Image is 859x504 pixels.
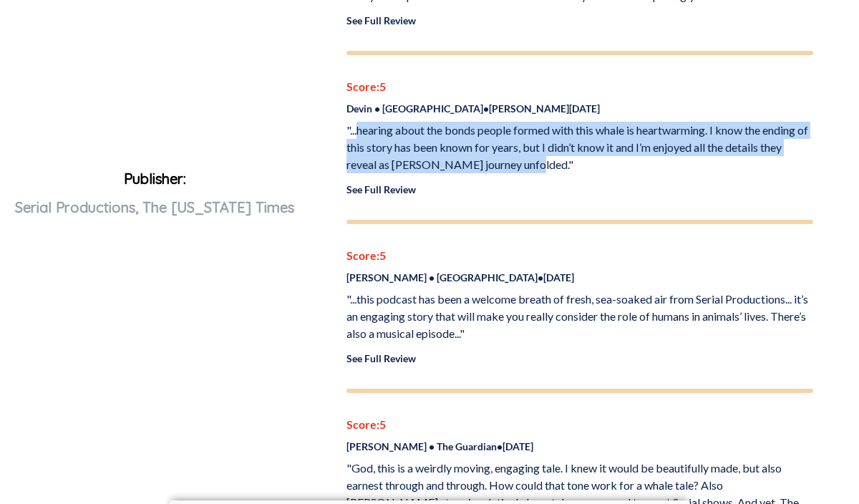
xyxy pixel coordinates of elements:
a: See Full Review [346,183,416,195]
p: Devin • [GEOGRAPHIC_DATA] • [PERSON_NAME][DATE] [346,101,813,116]
span: Serial Productions, The [US_STATE] Times [15,198,294,216]
p: Publisher: [11,165,298,268]
a: See Full Review [346,352,416,364]
p: [PERSON_NAME] • The Guardian • [DATE] [346,439,813,454]
p: Score: 5 [346,78,813,95]
p: Score: 5 [346,247,813,264]
p: "...hearing about the bonds people formed with this whale is heartwarming. I know the ending of t... [346,122,813,173]
p: [PERSON_NAME] • [GEOGRAPHIC_DATA] • [DATE] [346,270,813,285]
p: "...this podcast has been a welcome breath of fresh, sea-soaked air from Serial Productions... it... [346,291,813,342]
p: Score: 5 [346,416,813,433]
a: See Full Review [346,14,416,26]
